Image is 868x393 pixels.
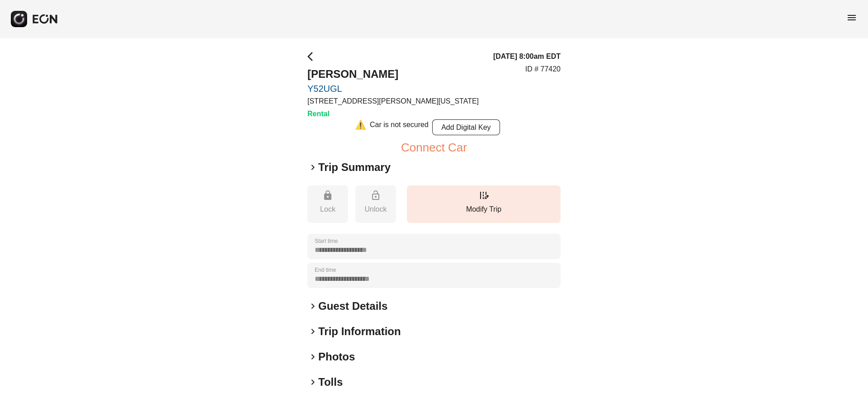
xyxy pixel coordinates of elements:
p: Modify Trip [411,204,556,215]
div: ⚠️ [355,119,366,135]
h2: Photos [318,350,355,364]
button: Connect Car [401,142,467,153]
span: keyboard_arrow_right [307,351,318,362]
span: keyboard_arrow_right [307,301,318,312]
span: keyboard_arrow_right [307,377,318,388]
h2: Guest Details [318,299,387,313]
h3: Rental [307,109,479,119]
span: keyboard_arrow_right [307,162,318,173]
h3: [DATE] 8:00am EDT [493,51,561,62]
span: keyboard_arrow_right [307,326,318,337]
div: Car is not secured [370,119,429,135]
a: Y52UGL [307,83,479,94]
button: Modify Trip [407,185,561,223]
button: Add Digital Key [432,119,500,135]
h2: [PERSON_NAME] [307,67,479,81]
h2: Trip Information [318,324,401,339]
h2: Trip Summary [318,160,391,175]
h2: Tolls [318,375,343,389]
p: [STREET_ADDRESS][PERSON_NAME][US_STATE] [307,96,479,107]
span: menu [846,12,857,23]
p: ID # 77420 [525,64,561,75]
span: edit_road [478,190,489,201]
span: arrow_back_ios [307,51,318,62]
